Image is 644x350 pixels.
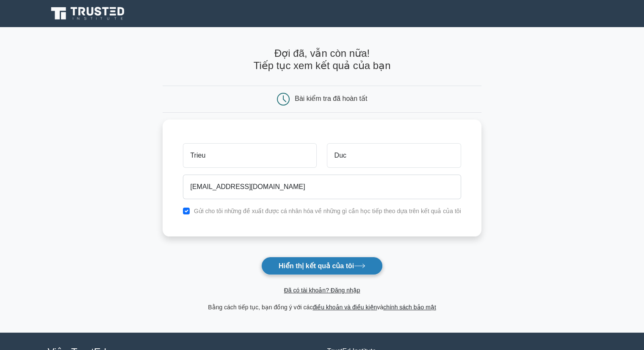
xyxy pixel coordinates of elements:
button: Hiển thị kết quả của tôi [261,257,383,275]
a: chính sách bảo mật [383,304,436,311]
font: Tiếp tục xem kết quả của bạn [254,60,391,71]
a: Đã có tài khoản? Đăng nhập [284,287,360,294]
a: điều khoản và điều kiện [312,304,377,311]
font: Đợi đã, vẫn còn nữa! [274,47,370,59]
font: Bằng cách tiếp tục, bạn đồng ý với các [208,304,312,311]
font: Gửi cho tôi những đề xuất được cá nhân hóa về những gì cần học tiếp theo dựa trên kết quả của tôi [194,208,461,214]
input: E-mail [183,175,461,199]
font: và [377,304,383,311]
input: Họ [327,143,461,168]
font: Hiển thị kết quả của tôi [279,262,354,269]
font: Bài kiểm tra đã hoàn tất [295,95,367,102]
input: Tên [183,143,317,168]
